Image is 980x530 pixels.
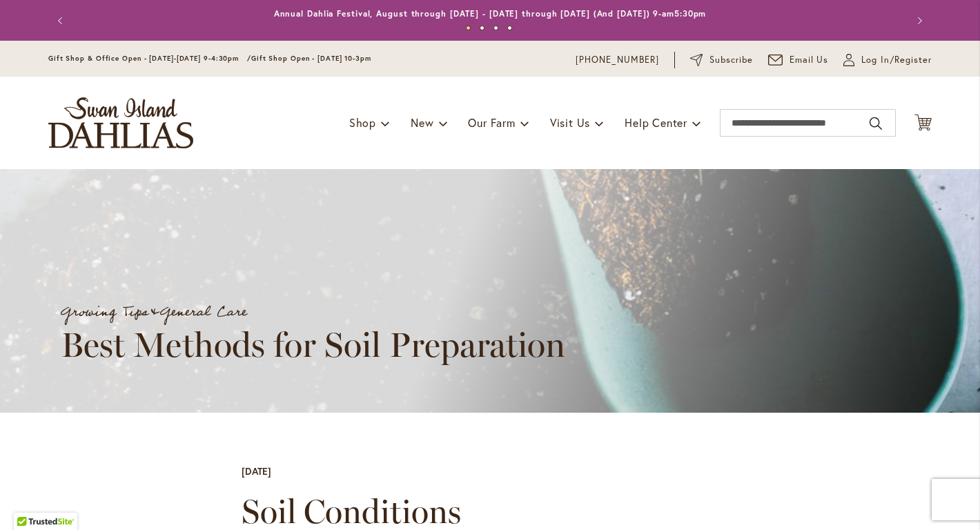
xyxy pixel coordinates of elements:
[274,8,707,19] a: Annual Dahlia Festival, August through [DATE] - [DATE] through [DATE] (And [DATE]) 9-am5:30pm
[48,97,193,148] a: store logo
[625,115,687,130] span: Help Center
[690,53,753,67] a: Subscribe
[160,299,246,325] a: General Care
[466,26,471,30] button: 1 of 4
[61,300,944,325] div: &
[411,115,433,130] span: New
[48,54,251,63] span: Gift Shop & Office Open - [DATE]-[DATE] 9-4:30pm /
[493,26,498,30] button: 3 of 4
[61,325,723,365] h1: Best Methods for Soil Preparation
[251,54,371,63] span: Gift Shop Open - [DATE] 10-3pm
[768,53,829,67] a: Email Us
[861,53,932,67] span: Log In/Register
[61,299,148,325] a: Growing Tips
[48,7,76,35] button: Previous
[790,53,829,67] span: Email Us
[843,53,932,67] a: Log In/Register
[709,53,753,67] span: Subscribe
[904,7,932,35] button: Next
[349,115,376,130] span: Shop
[550,115,590,130] span: Visit Us
[242,464,271,478] div: [DATE]
[468,115,515,130] span: Our Farm
[507,26,512,30] button: 4 of 4
[576,53,659,67] a: [PHONE_NUMBER]
[480,26,484,30] button: 2 of 4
